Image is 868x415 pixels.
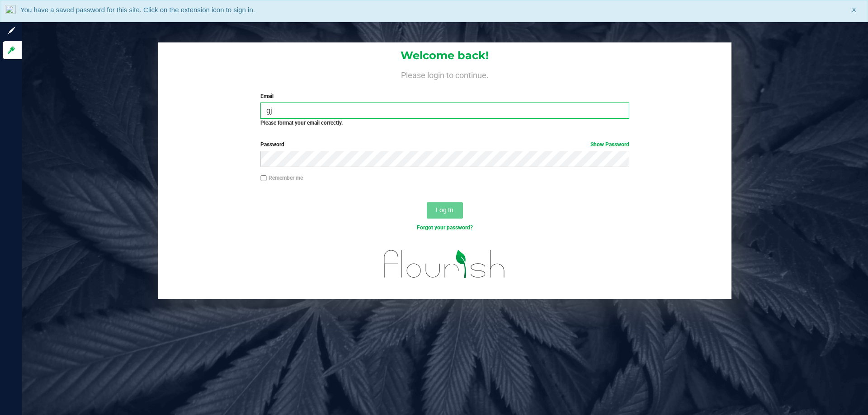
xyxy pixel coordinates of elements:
strong: Please format your email correctly. [260,120,343,126]
span: You have a saved password for this site. Click on the extension icon to sign in. [20,6,255,14]
inline-svg: Log in [7,46,16,55]
span: X [852,5,856,15]
span: Password [260,141,284,148]
span: Log In [436,206,453,214]
img: flourish_logo.svg [373,241,516,287]
inline-svg: Sign up [7,26,16,35]
h4: Please login to continue. [158,69,731,79]
input: Remember me [260,175,267,182]
button: Log In [427,202,463,219]
img: notLoggedInIcon.png [5,5,16,17]
label: Email [260,92,629,100]
label: Remember me [260,174,303,182]
h1: Welcome back! [158,50,731,61]
a: Forgot your password? [417,224,473,231]
a: Show Password [590,141,629,148]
